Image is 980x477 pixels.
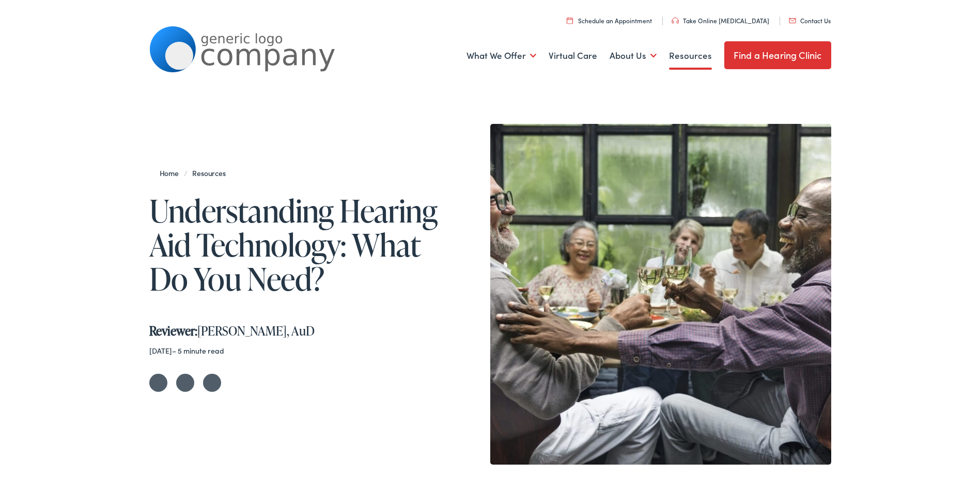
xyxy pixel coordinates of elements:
a: Schedule an Appointment [567,16,652,25]
a: Share on Twitter [149,374,167,392]
strong: Reviewer: [149,322,197,339]
a: Share on LinkedIn [203,374,221,392]
div: – 5 minute read [149,346,463,355]
a: Home [160,168,184,178]
a: Resources [187,168,230,178]
a: Take Online [MEDICAL_DATA] [672,16,769,25]
h1: Understanding Hearing Aid Technology: What Do You Need? [149,194,463,296]
div: [PERSON_NAME], AuD [149,309,463,339]
a: Resources [669,37,712,75]
a: Virtual Care [549,37,597,75]
a: Contact Us [789,16,831,25]
a: About Us [610,37,657,75]
a: Share on Facebook [176,374,194,392]
a: Find a Hearing Clinic [724,41,831,69]
a: What We Offer [466,37,536,75]
img: utility icon [672,18,679,24]
img: utility icon [789,18,796,23]
img: utility icon [567,17,573,24]
time: [DATE] [149,345,172,356]
span: / [160,168,231,178]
